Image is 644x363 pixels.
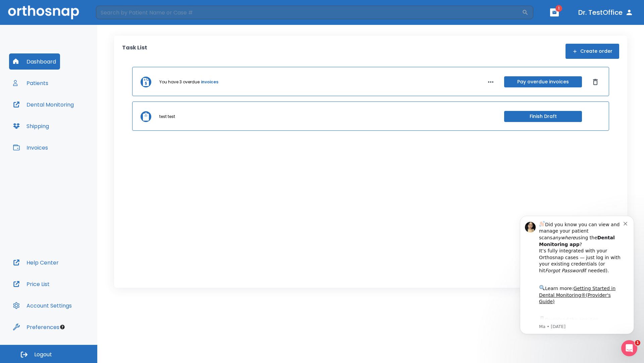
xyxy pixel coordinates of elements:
[590,77,601,87] button: Dismiss
[114,14,119,20] button: Dismiss notification
[621,340,637,356] iframe: Intercom live chat
[576,6,636,18] button: Dr. TestOffice
[29,110,114,144] div: Download the app: | ​ Let us know if you need help getting started!
[9,297,76,314] button: Account Settings
[9,118,53,134] button: Shipping
[510,206,644,345] iframe: Intercom notifications message
[566,44,619,59] button: Create order
[555,5,562,12] span: 1
[635,340,640,346] span: 1
[9,254,63,271] button: Help Center
[29,111,89,123] a: App Store
[122,44,147,59] p: Task List
[9,319,63,335] button: Preferences
[504,111,582,122] button: Finish Draft
[9,139,52,156] button: Invoices
[9,75,52,91] button: Patients
[159,114,175,120] p: test test
[504,76,582,87] button: Pay overdue invoices
[8,5,79,19] img: Orthosnap
[29,118,114,124] p: Message from Ma, sent 1w ago
[34,351,52,358] span: Logout
[9,276,54,292] button: Price List
[96,6,522,19] input: Search by Patient Name or Case #
[201,79,218,85] a: invoices
[9,96,78,113] button: Dental Monitoring
[9,53,60,70] button: Dashboard
[159,79,200,85] p: You have 3 overdue
[59,324,65,330] div: Tooltip anchor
